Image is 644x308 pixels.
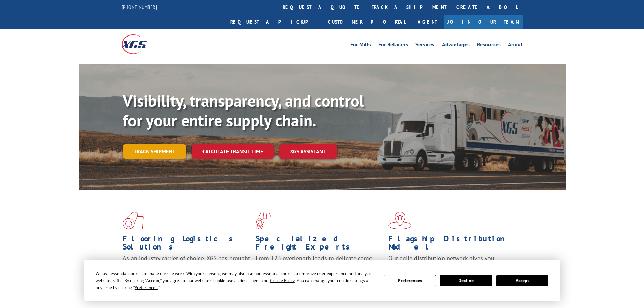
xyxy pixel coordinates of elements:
[415,42,434,49] a: Services
[388,254,513,270] span: Our agile distribution network gives you nationwide inventory management on demand.
[508,42,523,49] a: About
[123,235,251,254] h1: Flooring Logistics Solutions
[96,270,376,291] div: We use essential cookies to make our site work. With your consent, we may also use non-essential ...
[411,15,444,29] a: Agent
[350,42,371,49] a: For Mills
[496,275,548,286] button: Accept
[440,275,492,286] button: Decline
[378,42,408,49] a: For Retailers
[123,254,250,278] span: As an industry carrier of choice, XGS has brought innovation and dedication to flooring logistics...
[279,144,337,159] a: XGS ASSISTANT
[442,42,470,49] a: Advantages
[256,212,271,229] img: xgs-icon-focused-on-flooring-red
[84,260,560,301] div: Cookie Consent Prompt
[122,4,157,10] a: [PHONE_NUMBER]
[123,212,144,229] img: xgs-icon-total-supply-chain-intelligence-red
[192,144,274,159] a: Calculate transit time
[256,254,383,284] p: From 123 overlength loads to delicate cargo, our experienced staff knows the best way to move you...
[444,15,523,29] a: Join Our Team
[477,42,501,49] a: Resources
[323,15,411,29] a: Customer Portal
[225,15,323,29] a: Request a pickup
[270,278,295,283] span: Cookie Policy
[256,235,383,254] h1: Specialized Freight Experts
[123,90,364,131] b: Visibility, transparency, and control for your entire supply chain.
[135,285,158,290] span: Preferences
[384,275,436,286] button: Preferences
[123,144,186,159] a: Track shipment
[388,235,516,254] h1: Flagship Distribution Model
[388,212,412,229] img: xgs-icon-flagship-distribution-model-red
